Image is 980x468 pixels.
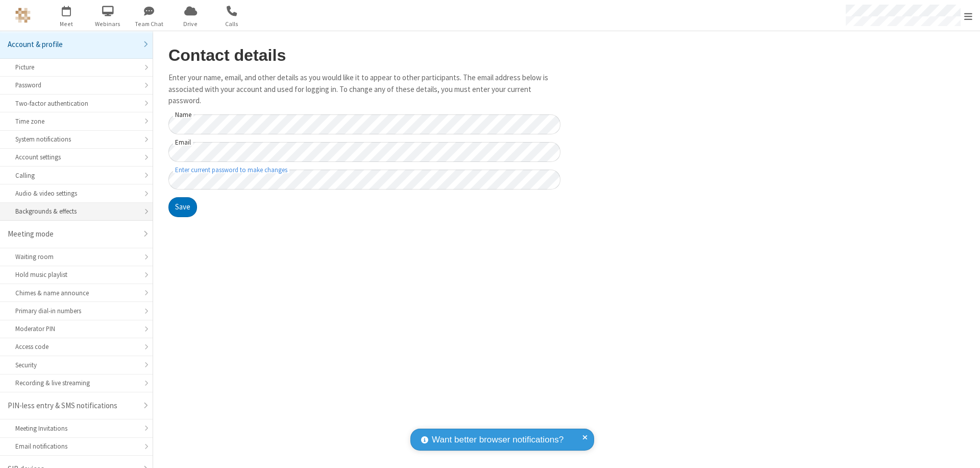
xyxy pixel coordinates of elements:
p: Enter your name, email, and other details as you would like it to appear to other participants. T... [168,72,560,107]
input: Enter current password to make changes [168,170,560,190]
div: Chimes & name announce [15,288,137,298]
div: Security [15,360,137,370]
div: Account & profile [8,39,137,51]
div: Access code [15,342,137,352]
div: Email notifications [15,441,137,451]
div: Time zone [15,116,137,126]
div: Meeting mode [8,228,137,240]
div: Meeting Invitations [15,424,137,433]
span: Drive [171,19,210,29]
div: Recording & live streaming [15,378,137,388]
div: Primary dial-in numbers [15,306,137,316]
span: Want better browser notifications? [432,433,563,447]
div: Waiting room [15,252,137,262]
span: Calls [213,19,251,29]
span: Team Chat [130,19,168,29]
div: System notifications [15,134,137,144]
div: Audio & video settings [15,189,137,198]
h2: Contact details [168,46,560,64]
div: Moderator PIN [15,324,137,334]
img: QA Selenium DO NOT DELETE OR CHANGE [15,8,31,23]
div: PIN-less entry & SMS notifications [8,400,137,412]
div: Hold music playlist [15,270,137,279]
div: Picture [15,62,137,72]
input: Email [168,142,560,162]
div: Password [15,80,137,90]
span: Meet [47,19,86,29]
div: Calling [15,171,137,180]
input: Name [168,114,560,134]
div: Two-factor authentication [15,99,137,108]
div: Account settings [15,152,137,162]
span: Webinars [89,19,127,29]
button: Save [168,197,197,218]
div: Backgrounds & effects [15,206,137,216]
